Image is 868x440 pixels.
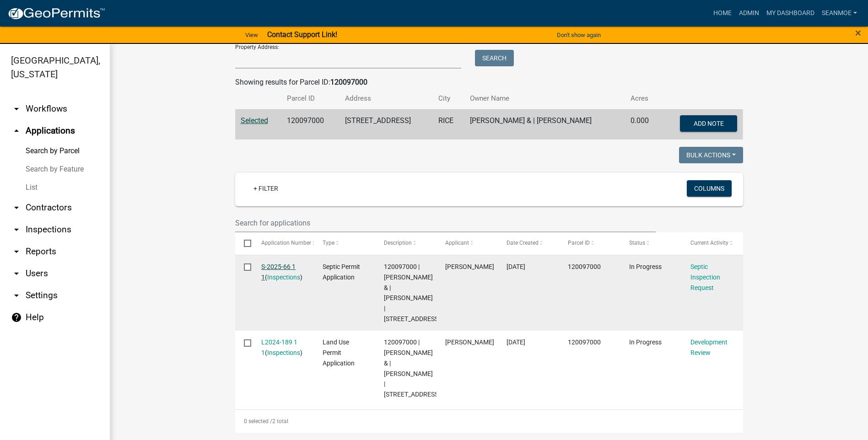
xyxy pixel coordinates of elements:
input: Search for applications [235,214,656,232]
datatable-header-cell: Applicant [437,232,498,254]
a: Selected [241,116,268,125]
span: Application Number [261,240,311,246]
td: [PERSON_NAME] & | [PERSON_NAME] [464,109,625,140]
span: Land Use Permit Application [323,338,355,367]
i: arrow_drop_down [11,268,22,279]
div: ( ) [261,262,305,283]
datatable-header-cell: Application Number [253,232,314,254]
datatable-header-cell: Type [314,232,375,254]
button: Add Note [680,115,737,132]
span: Sandra [445,263,494,270]
span: Applicant [445,240,469,246]
span: 120097000 [568,263,601,270]
datatable-header-cell: Description [375,232,437,254]
datatable-header-cell: Parcel ID [559,232,620,254]
button: Close [855,27,861,38]
datatable-header-cell: Status [620,232,682,254]
datatable-header-cell: Select [235,232,253,254]
div: ( ) [261,337,305,358]
i: arrow_drop_down [11,290,22,301]
th: City [433,88,464,109]
i: arrow_drop_down [11,246,22,257]
i: help [11,312,22,323]
td: 0.000 [625,109,660,140]
datatable-header-cell: Current Activity [682,232,743,254]
a: View [242,27,262,43]
td: RICE [433,109,464,140]
i: arrow_drop_up [11,125,22,136]
th: Acres [625,88,660,109]
span: In Progress [629,338,662,346]
button: Search [475,50,514,66]
span: × [855,27,861,39]
a: SeanMoe [818,5,861,22]
span: Status [629,240,645,246]
a: Development Review [690,338,728,356]
a: S-2025-66 1 1 [261,263,296,281]
span: Type [323,240,334,246]
span: In Progress [629,263,662,270]
a: Inspections [267,274,300,281]
i: arrow_drop_down [11,224,22,235]
th: Address [340,88,432,109]
span: 120097000 | THOMAS J GANZ & | JOANN I GANZ | 9160 INDIAN RD NW [384,338,440,398]
a: Inspections [267,349,300,356]
span: Description [384,240,412,246]
button: Bulk Actions [679,147,743,163]
th: Owner Name [464,88,625,109]
strong: Contact Support Link! [267,30,337,39]
span: 120097000 [568,338,601,346]
td: 120097000 [281,109,340,140]
a: Home [710,5,735,22]
span: 10/23/2024 [507,338,525,346]
div: 2 total [235,410,743,433]
span: Current Activity [690,240,728,246]
span: Parcel ID [568,240,590,246]
datatable-header-cell: Date Created [498,232,559,254]
a: Admin [735,5,763,22]
span: Date Created [507,240,539,246]
span: 0 selected / [244,418,272,424]
a: My Dashboard [763,5,818,22]
th: Parcel ID [281,88,340,109]
span: Thomas ganz [445,338,494,346]
span: Septic Permit Application [323,263,360,281]
strong: 120097000 [330,78,367,86]
div: Showing results for Parcel ID: [235,77,743,88]
i: arrow_drop_down [11,202,22,213]
span: Add Note [694,119,724,127]
i: arrow_drop_down [11,103,22,114]
a: L2024-189 1 1 [261,338,297,356]
span: 09/10/2025 [507,263,525,270]
td: [STREET_ADDRESS] [340,109,432,140]
button: Don't show again [553,27,604,43]
a: Septic Inspection Request [690,263,720,291]
a: + Filter [246,180,286,197]
button: Columns [687,180,732,197]
span: 120097000 | THOMAS J GANZ & | JOANN I GANZ | 9160 INDIAN RD NW [384,263,440,322]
